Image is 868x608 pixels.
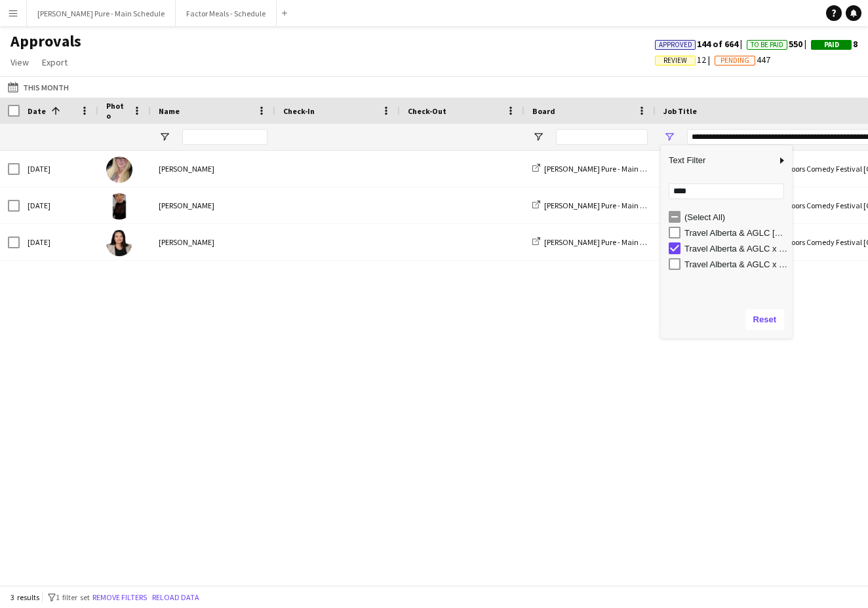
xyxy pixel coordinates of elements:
[28,106,46,116] span: Date
[663,106,697,116] span: Job Title
[655,54,715,66] span: 12
[20,187,98,223] div: [DATE]
[663,131,675,143] button: Open Filter Menu
[106,157,132,183] img: Andrea Arnold
[661,149,776,172] span: Text Filter
[811,38,858,50] span: 8
[532,106,555,116] span: Board
[684,259,788,269] div: Travel Alberta & AGLC x Great Outdoors Comedy Festival Training
[106,193,132,219] img: Lindsay McKay
[747,38,811,50] span: 550
[745,309,784,330] button: Reset
[544,200,671,210] span: [PERSON_NAME] Pure - Main Schedule
[5,79,71,95] button: This Month
[283,106,315,116] span: Check-In
[661,209,792,272] div: Filter List
[37,54,73,71] a: Export
[151,224,275,260] div: [PERSON_NAME]
[751,41,783,49] span: To Be Paid
[182,129,267,145] input: Name Filter Input
[544,164,671,174] span: [PERSON_NAME] Pure - Main Schedule
[20,224,98,260] div: [DATE]
[27,1,176,26] button: [PERSON_NAME] Pure - Main Schedule
[106,230,132,256] img: Jackie Chan
[661,145,792,338] div: Column Filter
[556,129,648,145] input: Board Filter Input
[669,183,784,199] input: Search filter values
[151,187,275,223] div: [PERSON_NAME]
[532,200,671,210] a: [PERSON_NAME] Pure - Main Schedule
[659,41,692,49] span: Approved
[532,164,671,174] a: [PERSON_NAME] Pure - Main Schedule
[90,590,149,605] button: Remove filters
[56,592,90,602] span: 1 filter set
[532,131,544,143] button: Open Filter Menu
[176,1,277,26] button: Factor Meals - Schedule
[151,151,275,187] div: [PERSON_NAME]
[544,237,671,247] span: [PERSON_NAME] Pure - Main Schedule
[408,106,446,116] span: Check-Out
[10,56,29,68] span: View
[42,56,68,68] span: Export
[149,590,202,605] button: Reload data
[663,56,687,65] span: Review
[684,212,788,222] div: (Select All)
[720,56,749,65] span: Pending
[159,131,170,143] button: Open Filter Menu
[159,106,180,116] span: Name
[684,228,788,238] div: Travel Alberta & AGLC [GEOGRAPHIC_DATA]
[824,41,839,49] span: Paid
[20,151,98,187] div: [DATE]
[655,38,747,50] span: 144 of 664
[715,54,770,66] span: 447
[5,54,34,71] a: View
[532,237,671,247] a: [PERSON_NAME] Pure - Main Schedule
[106,101,127,121] span: Photo
[684,244,788,254] div: Travel Alberta & AGLC x Great Outdoors Comedy Festival [GEOGRAPHIC_DATA]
